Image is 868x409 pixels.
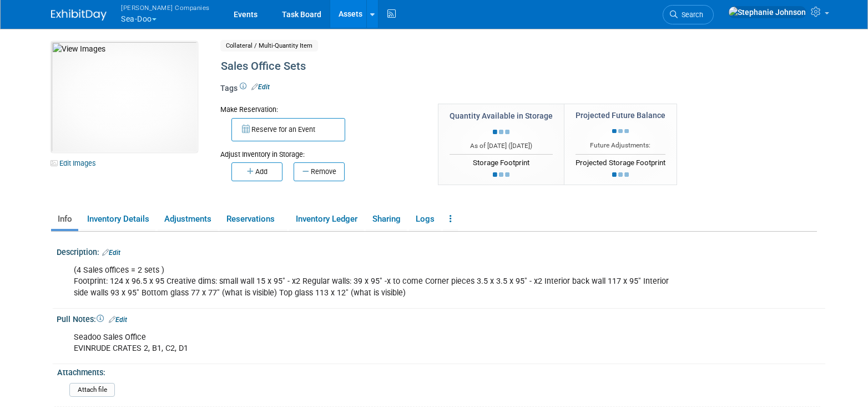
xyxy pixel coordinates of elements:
a: Edit Images [51,156,100,170]
a: Sharing [366,209,407,229]
a: Edit [109,316,127,324]
a: Inventory Ledger [289,209,364,229]
span: Collateral / Multi-Quantity Item [220,40,318,52]
a: Edit [102,249,120,257]
div: Pull Notes: [57,311,825,325]
a: Edit [251,83,270,91]
button: Remove [294,162,345,181]
button: Reserve for an Event [231,118,345,141]
div: Storage Footprint [450,154,553,168]
img: loading... [612,129,629,134]
div: Seadoo Sales Office EVINRUDE CRATES 2, B1, C2, D1 [66,326,680,360]
div: (4 Sales offices = 2 sets ) Footprint: 124 x 96.5 x 95 Creative dims: small wall 15 x 95" - x2 Re... [66,259,680,304]
img: Stephanie Johnson [728,6,806,18]
img: loading... [612,172,629,177]
a: Search [663,5,714,24]
div: Description: [57,244,825,258]
div: As of [DATE] ( ) [450,141,553,151]
img: loading... [493,172,509,177]
div: Future Adjustments: [576,141,665,150]
button: Add [231,162,282,181]
div: Adjust Inventory in Storage: [220,141,421,160]
span: [DATE] [511,142,530,150]
a: Reservations [220,209,287,229]
a: Inventory Details [80,209,155,229]
a: Logs [409,209,441,229]
img: View Images [51,42,198,152]
a: Adjustments [158,209,218,229]
a: Info [51,209,78,229]
div: Projected Future Balance [576,110,665,121]
span: Search [678,11,703,19]
img: ExhibitDay [51,9,107,21]
div: Projected Storage Footprint [576,154,665,168]
span: [PERSON_NAME] Companies [121,2,210,13]
div: Tags [220,83,725,101]
img: loading... [493,130,509,134]
div: Attachments: [57,364,820,378]
div: Quantity Available in Storage [450,110,553,121]
div: Make Reservation: [220,104,421,115]
div: Sales Office Sets [217,57,725,76]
